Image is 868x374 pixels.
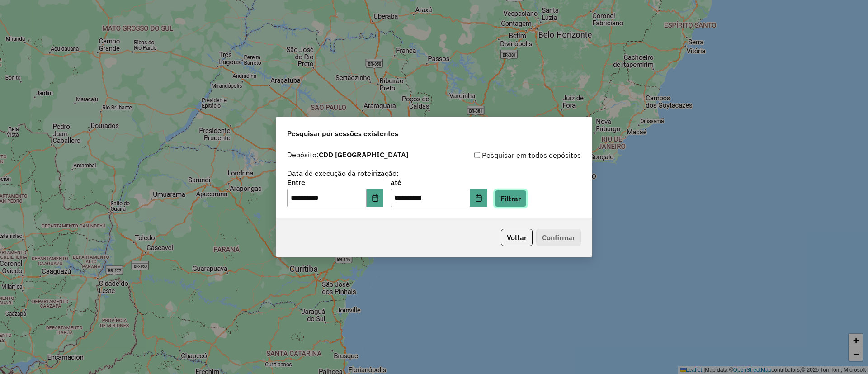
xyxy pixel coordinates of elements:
[495,190,527,207] button: Filtrar
[319,150,408,159] strong: CDD [GEOGRAPHIC_DATA]
[287,149,408,160] label: Depósito:
[501,229,533,246] button: Voltar
[287,168,399,179] label: Data de execução da roteirização:
[287,177,383,188] label: Entre
[391,177,487,188] label: até
[470,189,487,207] button: Choose Date
[287,128,398,139] span: Pesquisar por sessões existentes
[367,189,384,207] button: Choose Date
[434,150,581,161] div: Pesquisar em todos depósitos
